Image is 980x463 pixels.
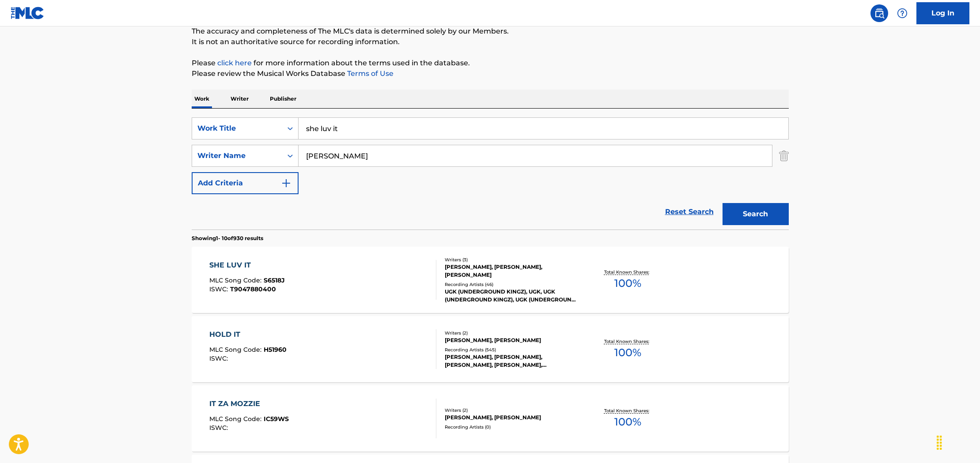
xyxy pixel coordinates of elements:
[870,4,888,22] a: Public Search
[445,256,578,263] div: Writers ( 3 )
[445,346,578,353] div: Recording Artists ( 545 )
[445,281,578,288] div: Recording Artists ( 46 )
[264,415,289,423] span: IC59WS
[192,37,789,47] p: It is not an authoritative source for recording information.
[614,345,641,361] span: 100 %
[916,2,969,24] a: Log In
[604,269,651,275] p: Total Known Shares:
[345,69,394,78] a: Terms of Use
[209,260,285,271] div: SHE LUV IT
[197,123,277,134] div: Work Title
[230,285,276,293] span: T9047880400
[192,316,789,382] a: HOLD ITMLC Song Code:H51960ISWC:Writers (2)[PERSON_NAME], [PERSON_NAME]Recording Artists (545)[PE...
[932,429,946,456] div: Drag
[874,8,885,19] img: search
[445,353,578,369] div: [PERSON_NAME], [PERSON_NAME], [PERSON_NAME], [PERSON_NAME], [PERSON_NAME]
[11,7,45,19] img: MLC Logo
[209,276,264,284] span: MLC Song Code :
[209,424,230,432] span: ISWC :
[604,407,651,414] p: Total Known Shares:
[614,414,641,430] span: 100 %
[604,338,651,345] p: Total Known Shares:
[209,399,289,409] div: IT ZA MOZZIE
[192,26,789,37] p: The accuracy and completeness of The MLC's data is determined solely by our Members.
[445,263,578,279] div: [PERSON_NAME], [PERSON_NAME], [PERSON_NAME]
[267,90,299,108] p: Publisher
[445,424,578,430] div: Recording Artists ( 0 )
[445,414,578,422] div: [PERSON_NAME], [PERSON_NAME]
[897,8,908,19] img: help
[264,276,285,284] span: S6518J
[209,346,264,354] span: MLC Song Code :
[445,330,578,336] div: Writers ( 2 )
[192,117,789,230] form: Search Form
[209,354,230,362] span: ISWC :
[228,90,251,108] p: Writer
[936,421,980,463] iframe: Chat Widget
[192,234,263,242] p: Showing 1 - 10 of 930 results
[779,145,789,167] img: Delete Criterion
[264,346,287,354] span: H51960
[445,288,578,304] div: UGK (UNDERGROUND KINGZ), UGK, UGK (UNDERGROUND KINGZ), UGK (UNDERGROUND KINGZ), UGK (UNDERGROUND ...
[192,68,789,79] p: Please review the Musical Works Database
[723,203,789,225] button: Search
[209,285,230,293] span: ISWC :
[197,151,277,161] div: Writer Name
[893,4,911,22] div: Help
[192,247,789,313] a: SHE LUV ITMLC Song Code:S6518JISWC:T9047880400Writers (3)[PERSON_NAME], [PERSON_NAME], [PERSON_NA...
[209,329,287,340] div: HOLD IT
[209,415,264,423] span: MLC Song Code :
[614,275,641,291] span: 100 %
[281,178,291,188] img: 9d2ae6d4665cec9f34b9.svg
[445,407,578,414] div: Writers ( 2 )
[445,336,578,344] div: [PERSON_NAME], [PERSON_NAME]
[192,172,299,194] button: Add Criteria
[192,90,212,108] p: Work
[192,58,789,68] p: Please for more information about the terms used in the database.
[217,59,252,67] a: click here
[192,385,789,452] a: IT ZA MOZZIEMLC Song Code:IC59WSISWC:Writers (2)[PERSON_NAME], [PERSON_NAME]Recording Artists (0)...
[661,202,718,222] a: Reset Search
